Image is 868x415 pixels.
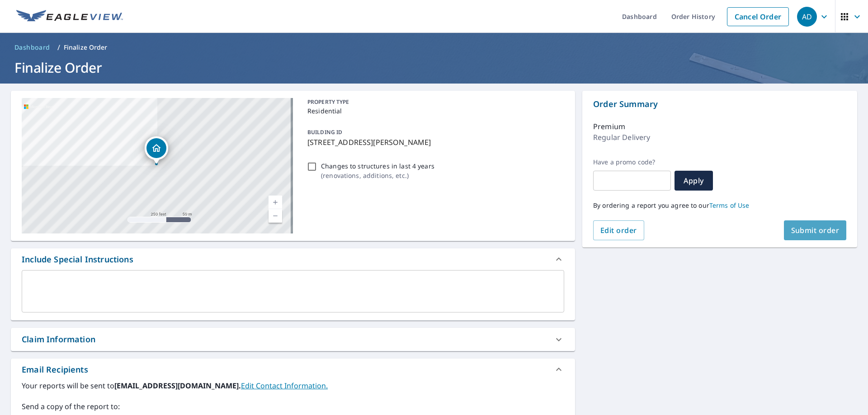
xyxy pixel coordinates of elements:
[593,132,650,143] p: Regular Delivery
[307,137,561,148] p: [STREET_ADDRESS][PERSON_NAME]
[682,176,706,186] span: Apply
[784,220,847,240] button: Submit order
[593,158,671,166] label: Have a promo code?
[11,248,575,270] div: Include Special Instructions
[11,359,575,380] div: Email Recipients
[22,380,564,391] label: Your reports will be sent to
[57,42,60,53] li: /
[16,10,123,23] img: EV Logo
[675,171,713,191] button: Apply
[797,7,817,27] div: AD
[22,401,564,412] label: Send a copy of the report to:
[14,43,50,52] span: Dashboard
[321,161,434,171] p: Changes to structures in last 4 years
[307,98,561,106] p: PROPERTY TYPE
[64,43,108,52] p: Finalize Order
[22,253,133,266] div: Include Special Instructions
[22,364,88,376] div: Email Recipients
[593,220,644,240] button: Edit order
[307,106,561,116] p: Residential
[593,121,625,132] p: Premium
[321,171,434,180] p: ( renovations, additions, etc. )
[11,40,54,55] a: Dashboard
[791,225,840,235] span: Submit order
[593,201,846,210] p: By ordering a report you agree to our
[241,381,328,391] a: EditContactInfo
[145,136,168,164] div: Dropped pin, building 1, Residential property, 1901 Larkspur Dr Fort Collins, CO 80521
[593,98,846,110] p: Order Summary
[727,7,789,26] a: Cancel Order
[269,196,282,209] a: Current Level 17, Zoom In
[11,40,857,55] nav: breadcrumb
[600,225,637,235] span: Edit order
[11,58,857,77] h1: Finalize Order
[11,328,575,351] div: Claim Information
[114,381,241,391] b: [EMAIL_ADDRESS][DOMAIN_NAME].
[269,209,282,223] a: Current Level 17, Zoom Out
[307,128,342,136] p: BUILDING ID
[709,201,750,210] a: Terms of Use
[22,333,95,345] div: Claim Information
